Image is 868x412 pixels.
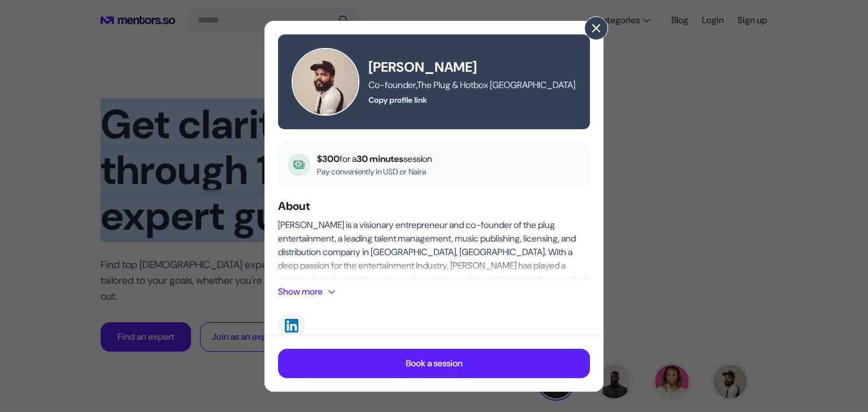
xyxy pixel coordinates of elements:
[278,198,590,214] h5: About
[278,285,323,299] p: Show more
[416,79,417,91] span: ,
[368,94,427,106] button: Copy profile link
[278,218,590,300] p: [PERSON_NAME] is a visionary entrepreneur and co-founder of the plug entertainment, a leading tal...
[406,357,463,370] p: Book a session
[340,153,357,165] span: for a
[317,152,432,166] p: $300 30 minutes
[368,58,576,76] h5: [PERSON_NAME]
[292,48,359,116] img: Asa
[278,349,590,378] button: Book a session
[317,166,432,177] p: Pay conveniently in USD or Naira
[278,285,341,299] button: Show more
[285,319,298,332] img: linkedin
[403,153,432,165] span: session
[368,78,576,92] p: Co-founder The Plug & Hotbox [GEOGRAPHIC_DATA]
